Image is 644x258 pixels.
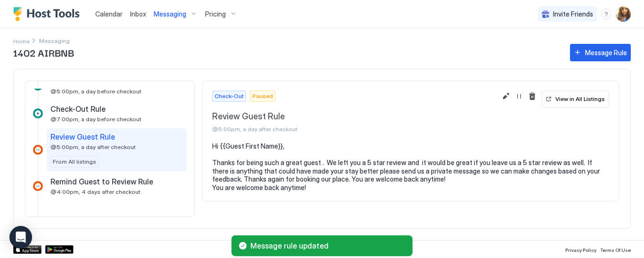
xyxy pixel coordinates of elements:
[212,111,496,122] span: Review Guest Rule
[616,7,631,22] div: User profile
[585,48,627,58] div: Message Rule
[50,116,141,123] span: @7:00pm, a day before checkout
[13,45,561,59] span: 1402 AIRBNB
[555,95,605,103] div: View in All Listings
[570,44,631,61] button: Message Rule
[13,7,84,21] a: Host Tools Logo
[50,104,106,114] span: Check-Out Rule
[9,226,32,249] div: Open Intercom Messenger
[50,177,153,186] span: Remind Guest to Review Rule
[13,36,30,46] div: Breadcrumb
[553,10,593,18] span: Invite Friends
[50,143,136,150] span: @5:00pm, a day after checkout
[205,10,226,18] span: Pricing
[130,10,146,18] span: Inbox
[154,10,186,18] span: Messaging
[212,125,496,133] span: @5:00pm, a day after checkout
[215,92,244,100] span: Check-Out
[95,9,123,19] a: Calendar
[212,142,609,191] pre: Hi {{Guest First Name}}, Thanks for being such a great guest . We left you a 5 star review and it...
[500,91,512,102] button: Edit message rule
[39,37,70,44] span: Breadcrumb
[50,188,140,195] span: @4:00pm, 4 days after checkout
[50,88,141,95] span: @5:00pm, a day before checkout
[252,92,273,100] span: Paused
[95,10,123,18] span: Calendar
[250,241,405,250] span: Message rule updated
[513,91,525,102] button: Resume Message Rule
[50,132,115,141] span: Review Guest Rule
[13,36,30,46] a: Home
[13,38,30,45] span: Home
[53,158,96,166] span: From All listings
[601,8,612,20] div: menu
[527,91,538,102] button: Delete message rule
[542,91,609,108] button: View in All Listings
[130,9,146,19] a: Inbox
